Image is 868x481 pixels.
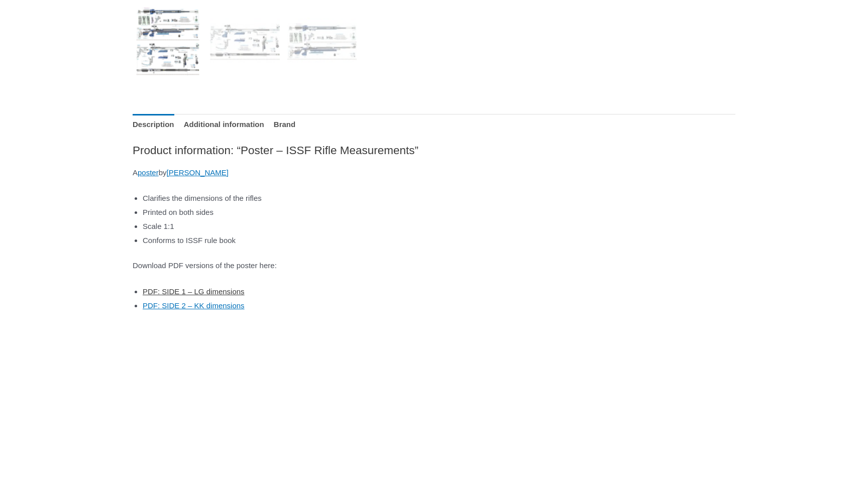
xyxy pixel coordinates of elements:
[143,191,735,205] li: Clarifies the dimensions of the rifles
[138,168,159,177] a: poster
[133,166,735,180] p: A by
[184,114,264,136] a: Additional information
[274,114,295,136] a: Brand
[287,7,357,76] img: Poster - ISSF Rifle Measurements - Image 3
[143,233,735,248] li: Conforms to ISSF rule book
[143,205,735,219] li: Printed on both sides
[133,7,202,76] img: Poster - ISSF Rifle Measurements
[133,143,735,158] h2: Product information: “Poster – ISSF Rifle Measurements”
[143,287,245,296] a: PDF: SIDE 1 – LG dimensions
[133,114,174,136] a: Description
[143,301,245,310] a: PDF: SIDE 2 – KK dimensions
[143,219,735,233] li: Scale 1:1
[167,168,229,177] a: [PERSON_NAME]
[210,7,280,76] img: Poster - ISSF Rifle Measurements - Image 2
[133,259,735,273] p: Download PDF versions of the poster here:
